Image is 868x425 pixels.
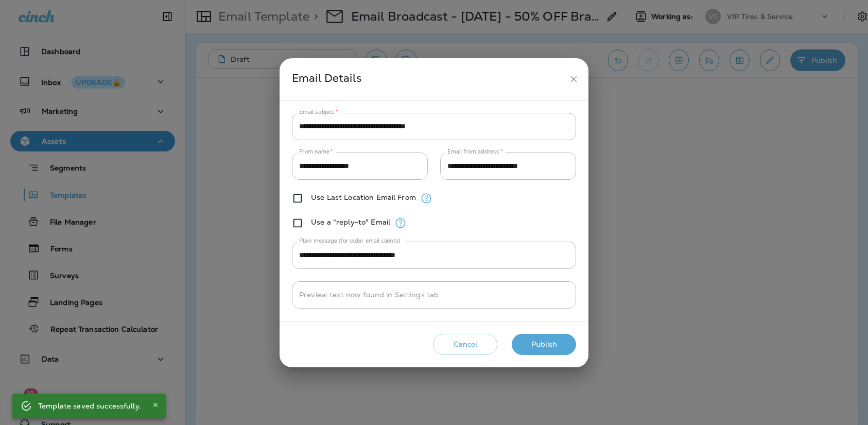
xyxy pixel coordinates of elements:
[447,148,502,156] label: Email from address
[311,218,390,226] label: Use a "reply-to" Email
[149,399,162,411] button: Close
[433,334,497,355] button: Cancel
[292,70,564,89] div: Email Details
[512,334,576,355] button: Publish
[299,108,338,116] label: Email subject
[38,397,141,415] div: Template saved successfully.
[299,148,333,156] label: From name
[564,70,583,89] button: close
[311,193,416,201] label: Use Last Location Email From
[299,237,401,245] label: Plain message (for older email clients)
